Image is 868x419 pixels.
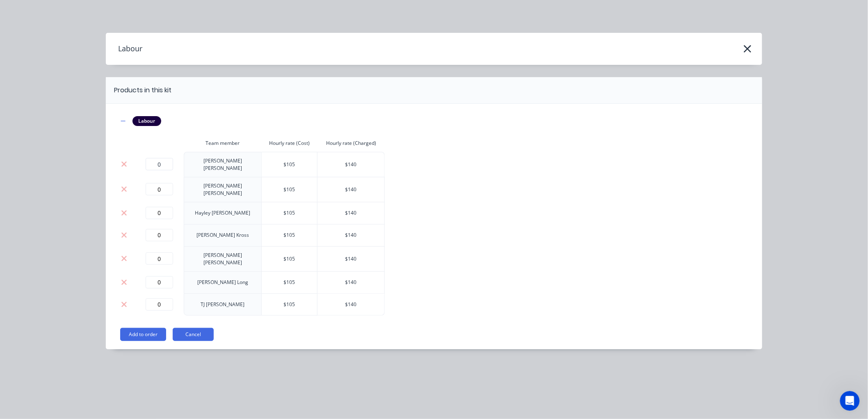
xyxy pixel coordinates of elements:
input: 0 [146,276,173,288]
span: $ 105 [284,279,295,286]
td: [PERSON_NAME] Kross [184,224,262,246]
span: $ 105 [284,161,295,168]
td: Hayley [PERSON_NAME] [184,202,262,224]
div: • [DATE] [59,124,82,133]
span: $ 140 [345,161,357,168]
div: Send us a messageWe typically reply in under 10 minutes [8,144,156,175]
div: Maricar [37,124,58,133]
div: We typically reply in under 10 minutes [17,160,137,168]
div: Products in this kit [114,85,171,95]
span: $ 105 [284,301,295,308]
span: $ 140 [345,231,357,238]
td: [PERSON_NAME] [PERSON_NAME] [184,177,262,202]
td: TJ [PERSON_NAME] [184,293,262,316]
div: Recent message [17,104,147,112]
span: $ 105 [284,231,295,238]
span: News [95,277,110,282]
input: 0 [146,252,173,265]
div: Send us a message [17,151,137,160]
span: $ 140 [345,186,357,193]
div: New feature [17,232,57,241]
h2: Have an idea or feature request? [17,186,147,195]
td: [PERSON_NAME] [PERSON_NAME] [184,152,262,177]
h4: Labour [106,41,142,57]
p: Hi [PERSON_NAME] [16,58,148,72]
img: logo [16,16,65,29]
td: [PERSON_NAME] [PERSON_NAME] [184,246,262,271]
p: How can we help? [16,72,148,86]
input: 0 [146,183,173,195]
span: $ 105 [284,186,295,193]
div: Factory Weekly Updates - [DATE] [17,246,132,254]
span: $ 105 [284,209,295,216]
span: Messages [48,277,76,282]
button: Cancel [173,328,214,341]
img: Profile image for Maricar [17,116,33,133]
button: Share it with us [17,198,147,215]
span: $ 140 [345,279,357,286]
div: New featureImprovementFactory Weekly Updates - [DATE] [8,225,156,272]
th: Hourly rate (Cost) [262,135,318,152]
div: Labour [132,116,161,126]
div: Improvement [60,232,104,241]
input: 0 [146,207,173,219]
input: 0 [146,158,173,170]
span: Help [137,277,150,282]
input: 0 [146,298,173,311]
span: $ 105 [284,255,295,262]
div: Profile image for MaricarFantastic, thank you so much!!Maricar•[DATE] [9,109,155,140]
span: $ 140 [345,255,357,262]
td: [PERSON_NAME] Long [184,271,262,293]
th: Team member [184,135,262,152]
span: Fantastic, thank you so much!! [37,117,126,123]
input: 0 [146,229,173,241]
button: Messages [41,256,82,289]
iframe: Intercom live chat [840,391,860,411]
button: Add to order [120,328,166,341]
span: $ 140 [345,209,357,216]
span: Home [11,277,30,282]
div: Recent messageProfile image for MaricarFantastic, thank you so much!!Maricar•[DATE] [8,97,156,140]
th: Hourly rate (Charged) [318,135,385,152]
button: Help [123,256,164,289]
button: News [82,256,123,289]
span: $ 140 [345,301,357,308]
